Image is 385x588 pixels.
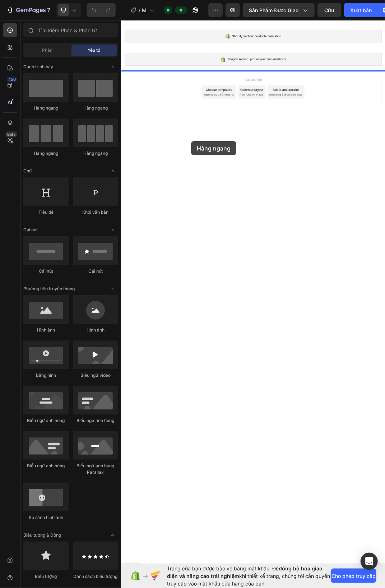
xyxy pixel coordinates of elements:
font: Xuất bản [350,7,372,13]
button: Sản phẩm được giao [243,3,315,17]
font: Biểu ngữ anh hùng Parallax [77,463,115,475]
font: Khối văn bản [83,209,109,215]
font: Sản phẩm được giao [249,7,298,13]
font: Mẫu sản phẩm gốc của Shopify [142,7,151,164]
button: Cho phép truy cập [331,569,376,583]
span: Mở [107,165,118,177]
font: Biểu tượng [35,574,57,579]
font: 7 [47,6,50,14]
span: Mở [107,529,118,541]
div: Mở Intercom Messenger [361,553,378,570]
font: Cứu [325,7,334,13]
font: 450 [8,77,16,82]
font: Cái nút [23,227,38,232]
font: Hình ảnh [87,327,105,333]
font: Chữ [23,168,32,173]
button: Xuất bản [344,3,378,17]
span: Mở [107,224,118,236]
font: Hàng ngang [83,105,108,111]
font: Phương tiện truyền thông [23,286,75,291]
font: Biểu ngữ video [80,372,111,378]
font: Cái nút [88,268,103,274]
font: Hàng ngang [83,151,108,156]
font: Phần [42,47,53,53]
font: Hình ảnh [37,327,55,333]
font: Cho phép truy cập [331,573,376,579]
font: Băng hình [36,372,56,378]
font: khi thiết kế trang, chúng tôi cần quyền truy cập vào mật khẩu cửa hàng của bạn. [167,573,330,587]
font: Cách trình bày [23,64,53,69]
span: Mở [107,61,118,73]
font: Hàng ngang [34,105,58,111]
font: Tiêu đề [38,209,54,215]
div: Hoàn tác/Làm lại [87,3,116,17]
button: Cứu [317,3,341,17]
font: Biểu tượng & Dòng [23,532,61,538]
font: Cái nút [39,268,53,274]
font: Biểu ngữ anh hùng [77,418,115,423]
font: Danh sách biểu tượng [74,574,118,579]
iframe: Khu vực thiết kế [121,15,385,568]
font: Beta [7,132,15,137]
button: 7 [3,3,54,17]
input: Tìm kiếm Phần & Phần tử [23,23,118,37]
font: Biểu ngữ anh hùng [27,418,65,423]
font: So sánh hình ảnh [29,515,63,520]
font: / [139,7,140,13]
span: Mở [107,283,118,295]
font: Hàng ngang [34,151,58,156]
font: Trang của bạn được bảo vệ bằng mật khẩu. Để [167,565,279,571]
font: đồng bộ hóa giao diện và nâng cao trải nghiệm [167,565,323,579]
font: Yếu tố [88,47,101,53]
font: Biểu ngữ anh hùng [27,463,65,468]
